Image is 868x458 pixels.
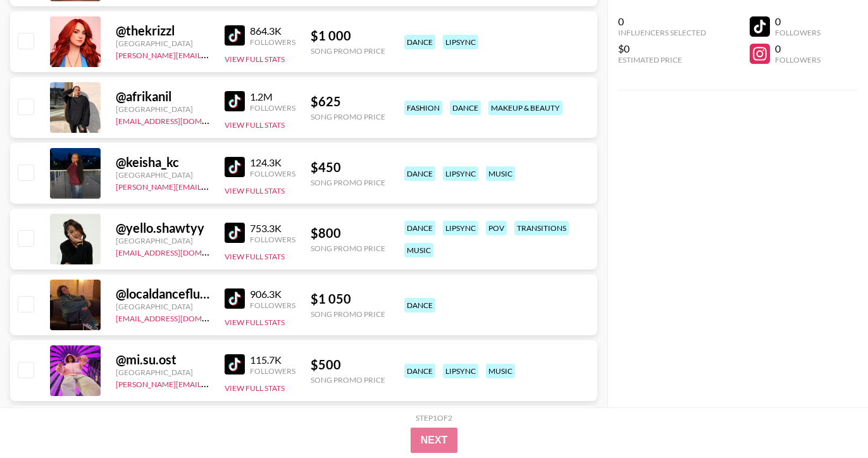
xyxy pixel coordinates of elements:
div: $ 625 [311,94,385,109]
div: Followers [775,28,821,37]
button: View Full Stats [225,252,285,261]
div: lipsync [443,166,478,181]
button: Next [411,428,458,453]
img: TikTok [225,354,245,374]
div: lipsync [443,35,478,49]
div: Followers [250,235,295,244]
a: [EMAIL_ADDRESS][DOMAIN_NAME] [116,245,243,257]
div: $ 500 [311,357,385,373]
div: @ keisha_kc [116,154,209,170]
div: makeup & beauty [488,101,562,115]
div: Estimated Price [618,55,706,65]
iframe: Drift Widget Chat Controller [805,395,853,443]
button: View Full Stats [225,383,285,393]
div: $ 1 000 [311,28,385,44]
div: [GEOGRAPHIC_DATA] [116,368,209,377]
div: [GEOGRAPHIC_DATA] [116,236,209,245]
div: Followers [250,37,295,47]
div: Followers [250,300,295,310]
button: View Full Stats [225,318,285,327]
div: @ localdancefluencer [116,286,209,302]
div: $ 1 050 [311,291,385,307]
div: 124.3K [250,156,295,169]
div: Song Promo Price [311,309,385,319]
div: 906.3K [250,288,295,300]
img: TikTok [225,25,245,46]
div: 864.3K [250,25,295,37]
div: 0 [775,42,821,55]
div: fashion [404,101,442,115]
div: dance [450,101,481,115]
div: 115.7K [250,354,295,366]
a: [PERSON_NAME][EMAIL_ADDRESS][PERSON_NAME][DOMAIN_NAME] [116,48,363,60]
div: dance [404,298,435,313]
img: TikTok [225,288,245,309]
div: Influencers Selected [618,28,706,37]
button: View Full Stats [225,186,285,195]
div: Song Promo Price [311,46,385,56]
div: lipsync [443,364,478,378]
div: @ mi.su.ost [116,352,209,368]
div: 1.2M [250,90,295,103]
div: Followers [250,169,295,178]
div: 0 [618,15,706,28]
div: dance [404,35,435,49]
button: View Full Stats [225,120,285,130]
div: [GEOGRAPHIC_DATA] [116,39,209,48]
div: pov [486,221,507,235]
img: TikTok [225,223,245,243]
div: music [404,243,433,257]
a: [EMAIL_ADDRESS][DOMAIN_NAME] [116,311,243,323]
img: TikTok [225,91,245,111]
div: @ yello.shawtyy [116,220,209,236]
div: music [486,166,515,181]
div: Followers [775,55,821,65]
a: [EMAIL_ADDRESS][DOMAIN_NAME] [116,114,243,126]
div: Song Promo Price [311,112,385,121]
a: [PERSON_NAME][EMAIL_ADDRESS][PERSON_NAME][DOMAIN_NAME] [116,377,363,389]
div: [GEOGRAPHIC_DATA] [116,104,209,114]
div: 753.3K [250,222,295,235]
div: [GEOGRAPHIC_DATA] [116,302,209,311]
div: Song Promo Price [311,178,385,187]
div: $ 800 [311,225,385,241]
div: dance [404,364,435,378]
div: music [486,364,515,378]
a: [PERSON_NAME][EMAIL_ADDRESS][PERSON_NAME][DOMAIN_NAME] [116,180,363,192]
div: Song Promo Price [311,375,385,385]
div: $ 450 [311,159,385,175]
button: View Full Stats [225,54,285,64]
div: dance [404,221,435,235]
div: transitions [514,221,569,235]
div: @ afrikanil [116,89,209,104]
div: lipsync [443,221,478,235]
div: Song Promo Price [311,244,385,253]
div: Step 1 of 2 [416,413,452,423]
img: TikTok [225,157,245,177]
div: 0 [775,15,821,28]
div: dance [404,166,435,181]
div: Followers [250,366,295,376]
div: Followers [250,103,295,113]
div: $0 [618,42,706,55]
div: [GEOGRAPHIC_DATA] [116,170,209,180]
div: @ thekrizzl [116,23,209,39]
